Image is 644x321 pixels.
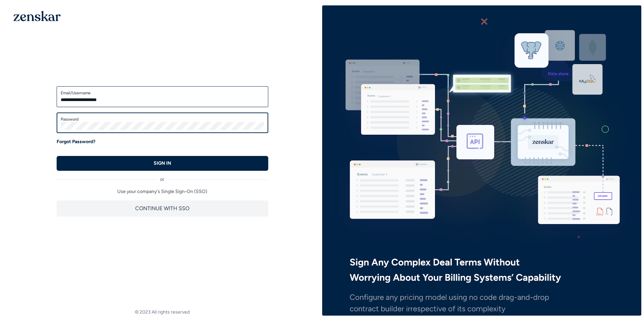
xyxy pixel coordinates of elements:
p: SIGN IN [154,160,171,167]
button: SIGN IN [57,156,268,171]
label: Password [61,117,264,122]
a: Forgot Password? [57,138,95,145]
img: 1OGAJ2xQqyY4LXKgY66KYq0eOWRCkrZdAb3gUhuVAqdWPZE9SRJmCz+oDMSn4zDLXe31Ii730ItAGKgCKgCCgCikA4Av8PJUP... [13,11,61,21]
div: or [57,171,268,183]
footer: © 2023 All rights reserved [3,309,322,316]
button: CONTINUE WITH SSO [57,200,268,217]
p: Use your company's Single Sign-On (SSO) [57,188,268,195]
label: Email/Username [61,90,264,96]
